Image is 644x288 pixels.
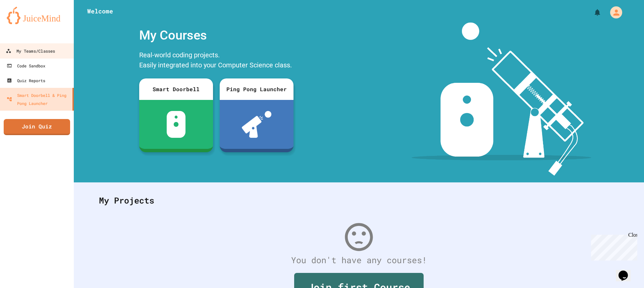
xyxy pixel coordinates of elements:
div: My Account [603,5,624,20]
div: Code Sandbox [7,62,45,70]
div: Chat with us now!Close [3,3,46,43]
img: banner-image-my-projects.png [412,22,591,176]
iframe: chat widget [588,232,637,261]
div: My Teams/Classes [6,47,55,55]
iframe: chat widget [616,261,637,281]
a: Join Quiz [4,119,70,135]
img: logo-orange.svg [7,7,67,24]
div: My Projects [92,187,626,214]
div: You don't have any courses! [92,254,626,267]
div: Smart Doorbell [139,78,213,100]
div: Real-world coding projects. Easily integrated into your Computer Science class. [136,48,297,73]
div: Quiz Reports [7,76,45,84]
img: ppl-with-ball.png [242,111,272,138]
div: Smart Doorbell & Ping Pong Launcher [7,91,70,107]
div: My Courses [136,22,297,48]
img: sdb-white.svg [167,111,186,138]
div: My Notifications [581,7,603,18]
div: Ping Pong Launcher [220,78,293,100]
